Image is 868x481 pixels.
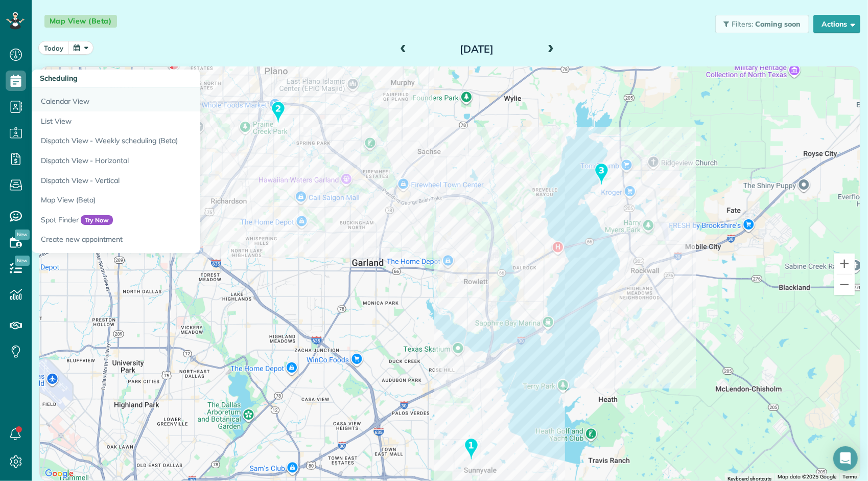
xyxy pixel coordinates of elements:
[44,15,117,28] span: Map View (Beta)
[32,111,287,131] a: List View
[842,474,857,479] a: Terms (opens in new tab)
[42,467,76,480] a: Open this area in Google Maps (opens a new window)
[834,274,855,295] button: Zoom out
[32,171,287,191] a: Dispatch View - Vertical
[813,15,860,33] button: Actions
[778,473,836,480] span: Map data ©2025 Google
[32,151,287,171] a: Dispatch View - Horizontal
[32,230,287,253] a: Create new appointment
[755,19,801,29] span: Coming soon
[81,215,113,225] span: Try Now
[15,256,30,266] span: New
[32,88,287,111] a: Calendar View
[15,230,30,240] span: New
[42,467,76,480] img: Google
[32,131,287,151] a: Dispatch View - Weekly scheduling (Beta)
[413,43,541,55] h2: [DATE]
[32,190,287,210] a: Map View (Beta)
[732,19,754,29] span: Filters:
[834,254,855,274] button: Zoom in
[833,446,858,471] div: Open Intercom Messenger
[40,74,78,83] span: Scheduling
[38,41,69,55] button: today
[32,210,287,230] a: Spot FinderTry Now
